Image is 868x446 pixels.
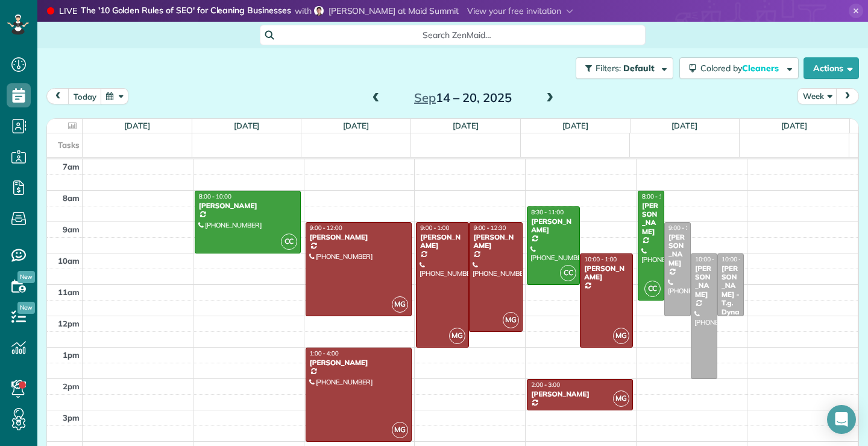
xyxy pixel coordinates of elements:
[721,264,740,351] div: [PERSON_NAME] - T.g. Dynamics Group Ii, Llc
[576,57,673,79] button: Filters: Default
[722,255,758,263] span: 10:00 - 12:00
[199,193,231,200] span: 8:00 - 10:00
[797,88,837,104] button: Week
[503,312,519,328] span: MG
[17,271,35,283] span: New
[58,140,80,150] span: Tasks
[473,224,506,232] span: 9:00 - 12:30
[562,121,588,130] a: [DATE]
[583,264,629,282] div: [PERSON_NAME]
[827,405,856,434] div: Open Intercom Messenger
[420,233,465,250] div: [PERSON_NAME]
[700,63,783,74] span: Colored by
[836,88,859,104] button: next
[695,255,728,263] span: 10:00 - 2:00
[309,358,408,367] div: [PERSON_NAME]
[63,193,80,203] span: 8am
[531,208,564,216] span: 8:30 - 11:00
[584,255,617,263] span: 10:00 - 1:00
[804,57,859,79] button: Actions
[63,413,80,422] span: 3pm
[17,302,35,314] span: New
[68,88,102,104] button: today
[671,121,697,130] a: [DATE]
[668,233,687,268] div: [PERSON_NAME]
[58,287,80,297] span: 11am
[570,57,673,79] a: Filters: Default
[63,381,80,391] span: 2pm
[742,63,781,74] span: Cleaners
[58,319,80,328] span: 12pm
[644,281,661,297] span: CC
[46,88,69,104] button: prev
[392,296,408,313] span: MG
[414,90,436,105] span: Sep
[453,121,479,130] a: [DATE]
[679,57,799,79] button: Colored byCleaners
[63,225,80,234] span: 9am
[198,202,297,210] div: [PERSON_NAME]
[388,91,538,104] h2: 14 – 20, 2025
[234,121,260,130] a: [DATE]
[596,63,621,74] span: Filters:
[392,422,408,438] span: MG
[613,390,629,407] span: MG
[63,350,80,360] span: 1pm
[310,349,339,357] span: 1:00 - 4:00
[309,233,408,241] div: [PERSON_NAME]
[560,265,576,281] span: CC
[781,121,807,130] a: [DATE]
[613,328,629,344] span: MG
[124,121,150,130] a: [DATE]
[314,6,324,16] img: sean-parry-eda1249ed97b8bf0043d69e1055b90eb68f81f2bff8f706e14a7d378ab8bfd8a.jpg
[58,256,80,266] span: 10am
[530,410,629,418] div: [PHONE_NUMBER]
[642,193,675,200] span: 8:00 - 11:30
[530,390,629,398] div: [PERSON_NAME]
[63,162,80,171] span: 7am
[623,63,655,74] span: Default
[694,264,714,299] div: [PERSON_NAME]
[449,328,465,344] span: MG
[281,234,297,250] span: CC
[641,202,661,237] div: [PERSON_NAME]
[420,224,449,232] span: 9:00 - 1:00
[310,224,342,232] span: 9:00 - 12:00
[329,5,459,16] span: [PERSON_NAME] at Maid Summit
[531,381,560,389] span: 2:00 - 3:00
[295,5,312,16] span: with
[343,121,369,130] a: [DATE]
[668,224,701,232] span: 9:00 - 12:00
[530,217,576,235] div: [PERSON_NAME]
[473,233,518,250] div: [PERSON_NAME]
